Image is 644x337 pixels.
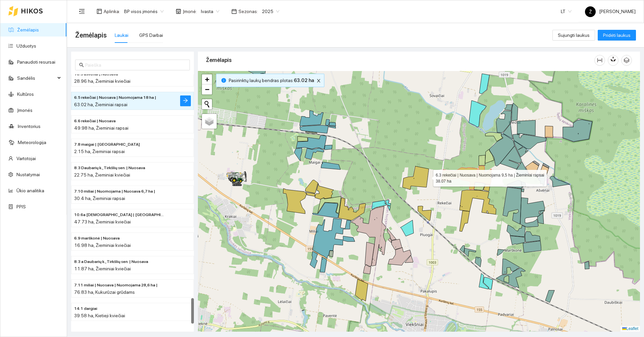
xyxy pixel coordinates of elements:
span: shop [176,9,181,14]
span: 2025 [262,6,279,16]
span: 2.15 ha, Žieminiai rapsai [74,149,125,154]
span: − [205,85,209,93]
span: 16.98 ha, Žieminiai kviečiai [74,243,131,248]
span: calendar [231,9,237,14]
button: Initiate a new search [202,99,212,109]
span: 49.98 ha, Žieminiai rapsai [74,125,128,131]
a: Zoom out [202,84,212,94]
span: 7.11 miliai | Nuosava | Nuomojama 28,6 ha | [74,282,158,288]
a: Kultūros [17,91,34,97]
div: Laukai [115,31,128,39]
span: Sandėlis [17,71,55,85]
span: arrow-right [183,98,188,104]
b: 63.02 ha [294,78,314,83]
a: Žemėlapis [17,27,39,32]
span: Įmonė : [183,8,197,15]
button: Pridėti laukus [598,30,636,41]
span: 63.02 ha, Žieminiai rapsai [74,102,127,107]
span: close [315,78,322,83]
span: Aplinka : [104,8,120,15]
button: menu-fold [75,5,89,18]
a: Įmonės [17,108,33,113]
div: Žemėlapis [206,51,594,70]
span: 28.96 ha, Žieminiai kviečiai [74,78,130,84]
a: PPIS [16,204,26,209]
span: Žemėlapis [75,30,107,41]
span: Ivasta [201,6,219,16]
a: Ūkio analitika [16,188,44,193]
span: search [79,63,84,67]
span: 10.5 ašvėnai | Nuosava [74,71,118,77]
button: close [315,77,323,85]
a: Sujungti laukus [552,32,595,38]
span: Sezonas : [238,8,258,15]
span: column-width [595,58,605,63]
span: 7.10 miliai | Nuomojama | Nuosava 6,7 ha | [74,188,155,195]
span: layout [97,9,102,14]
a: Meteorologija [18,140,46,145]
a: Panaudoti resursai [17,59,55,65]
div: GPS Darbai [139,31,163,39]
a: Pridėti laukus [598,32,636,38]
a: Nustatymai [16,172,40,177]
span: Pasirinktų laukų bendras plotas : [229,77,314,84]
a: Vartotojai [16,156,36,161]
span: 8.3 a Daubarių k., Tirkšlių sen. | Nuosava [74,259,148,265]
span: 11.87 ha, Žieminiai kviečiai [74,266,131,271]
span: + [205,75,209,83]
span: 30.4 ha, Žieminiai rapsai [74,196,125,201]
span: 6.6 rekečiai | Nuosava [74,118,116,124]
span: BP visos įmonės [124,6,164,16]
span: Ž [589,6,592,17]
span: 7.8 maigai | Nuosava [74,141,140,148]
span: [PERSON_NAME] [585,9,636,14]
span: 6.5 rekečiai | Nuosava | Nuomojama 18 ha | [74,94,156,101]
a: Užduotys [16,43,36,49]
span: 14.1 dargiai [74,306,97,312]
span: LT [561,6,572,16]
a: Leaflet [622,326,638,331]
span: 6.9 marškonė | Nuosava [74,235,120,242]
span: 22.75 ha, Žieminiai kviečiai [74,172,130,178]
input: Paieška [85,61,186,69]
button: arrow-right [180,95,191,106]
button: Sujungti laukus [552,30,595,41]
span: 76.83 ha, Kukurūzai grūdams [74,289,135,295]
button: column-width [594,55,605,66]
span: Sujungti laukus [558,31,590,39]
a: Layers [202,114,217,129]
span: menu-fold [79,8,85,14]
span: Pridėti laukus [603,31,631,39]
span: 8.3 Daubarių k., Tirkšlių sen. | Nuosava [74,165,145,171]
span: 39.58 ha, Kietieji kviečiai [74,313,125,318]
span: 47.73 ha, Žieminiai kviečiai [74,219,131,224]
a: Zoom in [202,74,212,84]
a: Inventorius [18,124,41,129]
span: 10.6a ašvėnai | Nuomojama | Nuosava 6,0 ha | [74,212,164,218]
span: info-circle [221,78,226,83]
